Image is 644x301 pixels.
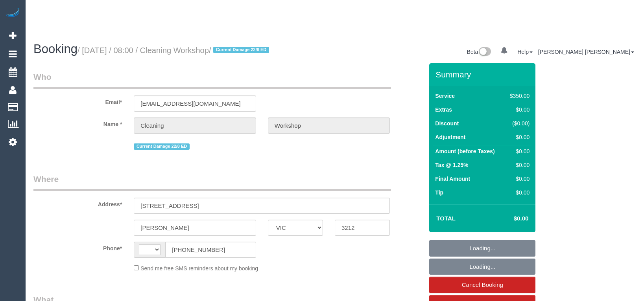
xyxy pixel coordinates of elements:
input: Post Code* [335,220,390,236]
input: First Name* [134,117,256,134]
span: Booking [33,42,78,56]
div: $0.00 [507,161,530,169]
label: Discount [435,119,459,127]
span: / [209,46,271,55]
div: $0.00 [507,189,530,196]
span: Current Damage 22/8 ED [213,47,269,53]
label: Address* [28,198,128,208]
div: ($0.00) [507,119,530,127]
legend: Who [33,71,391,89]
label: Tax @ 1.25% [435,161,468,169]
div: $350.00 [507,92,530,100]
label: Tip [435,189,443,196]
h4: $0.00 [490,215,528,222]
img: New interface [478,47,491,57]
div: $0.00 [507,133,530,141]
label: Final Amount [435,175,470,183]
label: Phone* [28,242,128,252]
label: Extras [435,106,452,114]
div: $0.00 [507,147,530,155]
input: Email* [134,95,256,112]
label: Email* [28,95,128,106]
div: $0.00 [507,175,530,183]
span: Send me free SMS reminders about my booking [140,265,258,272]
a: [PERSON_NAME] [PERSON_NAME] [538,49,634,55]
a: Beta [467,49,491,55]
input: Suburb* [134,220,256,236]
input: Phone* [165,242,256,258]
a: Help [517,49,533,55]
h3: Summary [435,70,531,79]
label: Service [435,92,455,100]
label: Name * [28,117,128,128]
legend: Where [33,173,391,191]
strong: Total [436,215,456,222]
iframe: Intercom live chat [617,274,636,293]
a: Cancel Booking [429,277,535,293]
span: Current Damage 22/8 ED [134,143,190,150]
label: Amount (before Taxes) [435,147,495,155]
input: Last Name* [268,117,390,134]
div: $0.00 [507,106,530,114]
label: Adjustment [435,133,465,141]
small: / [DATE] / 08:00 / Cleaning Workshop [78,46,271,55]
